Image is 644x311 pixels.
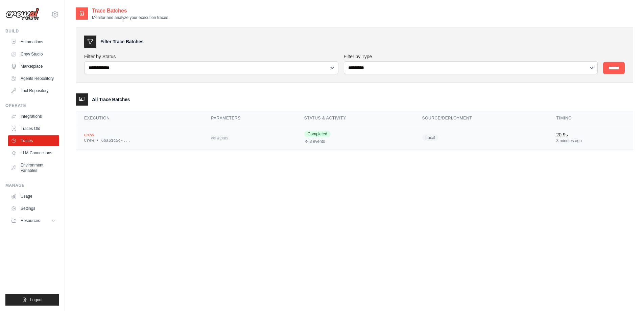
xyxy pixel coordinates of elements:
h2: Trace Batches [92,7,168,15]
a: LLM Connections [8,148,59,158]
span: Resources [21,218,40,223]
span: Completed [304,131,331,137]
button: Resources [8,215,59,226]
a: Crew Studio [8,49,59,60]
span: Local [422,134,439,141]
tr: View details for crew execution [76,125,633,150]
a: Traces [8,135,59,146]
div: 20.9s [556,131,625,138]
div: Manage [5,183,59,188]
a: Settings [8,203,59,214]
div: Build [5,28,59,34]
a: Traces Old [8,123,59,134]
div: Crew • 6ba61c5c-... [84,138,195,143]
a: Integrations [8,111,59,122]
th: Parameters [203,111,296,125]
a: Marketplace [8,61,59,72]
span: Logout [30,297,43,303]
div: No inputs [211,133,288,142]
th: Execution [76,111,203,125]
th: Status & Activity [296,111,414,125]
span: No inputs [211,136,228,140]
div: crew [84,131,195,138]
span: 8 events [310,139,325,144]
a: Tool Repository [8,85,59,96]
th: Timing [548,111,633,125]
a: Usage [8,191,59,202]
a: Environment Variables [8,160,59,176]
a: Automations [8,37,59,47]
div: 3 minutes ago [556,138,625,143]
th: Source/Deployment [414,111,548,125]
img: Logo [5,8,39,21]
p: Monitor and analyze your execution traces [92,15,168,20]
label: Filter by Status [84,53,338,60]
a: Agents Repository [8,73,59,84]
label: Filter by Type [344,53,598,60]
h3: All Trace Batches [92,96,130,103]
div: Operate [5,103,59,108]
button: Logout [5,294,59,306]
h3: Filter Trace Batches [100,38,143,45]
